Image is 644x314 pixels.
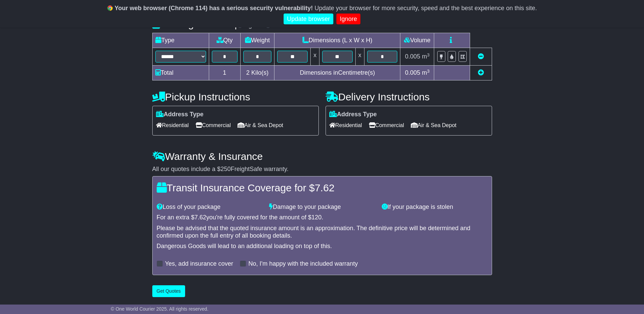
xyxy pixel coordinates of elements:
sup: 3 [427,69,430,74]
div: All our quotes include a $ FreightSafe warranty. [152,166,492,173]
span: m [422,69,430,76]
div: Please be advised that the quoted insurance amount is an approximation. The definitive price will... [157,225,488,239]
td: Type [152,33,209,48]
span: 0.005 [405,69,420,76]
b: Your web browser (Chrome 114) has a serious security vulnerability! [115,5,313,11]
label: Yes, add insurance cover [165,260,233,268]
td: Dimensions in Centimetre(s) [274,66,400,80]
span: 7.62 [315,182,334,193]
a: Add new item [478,69,484,76]
div: Loss of your package [153,203,266,211]
span: Air & Sea Depot [238,120,283,130]
td: Volume [400,33,434,48]
a: Ignore [336,14,360,25]
span: 120 [311,214,321,221]
td: 1 [209,66,240,80]
span: 7.62 [195,214,206,221]
div: Damage to your package [266,203,378,211]
a: Remove this item [478,53,484,60]
span: Residential [329,120,362,130]
span: 0.005 [405,53,420,60]
span: Air & Sea Depot [411,120,457,130]
td: Weight [240,33,274,48]
td: Total [152,66,209,80]
h4: Transit Insurance Coverage for $ [157,182,488,193]
sup: 3 [427,52,430,57]
td: x [355,48,364,66]
td: Kilo(s) [240,66,274,80]
span: 250 [221,166,231,172]
span: m [422,53,430,60]
span: Update your browser for more security, speed and the best experience on this site. [314,5,537,11]
div: Dangerous Goods will lead to an additional loading on top of this. [157,243,488,250]
h4: Warranty & Insurance [152,151,492,162]
td: Dimensions (L x W x H) [274,33,400,48]
span: Residential [156,120,189,130]
td: Qty [209,33,240,48]
label: No, I'm happy with the included warranty [248,260,358,268]
label: Address Type [156,111,204,118]
button: Get Quotes [152,285,185,297]
div: If your package is stolen [378,203,491,211]
span: © One World Courier 2025. All rights reserved. [111,306,208,312]
span: Commercial [369,120,404,130]
label: Address Type [329,111,377,118]
span: Commercial [196,120,231,130]
div: For an extra $ you're fully covered for the amount of $ . [157,214,488,221]
a: Update browser [284,14,333,25]
span: 2 [246,69,249,76]
h4: Delivery Instructions [326,91,492,102]
h4: Pickup Instructions [152,91,319,102]
td: x [311,48,319,66]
